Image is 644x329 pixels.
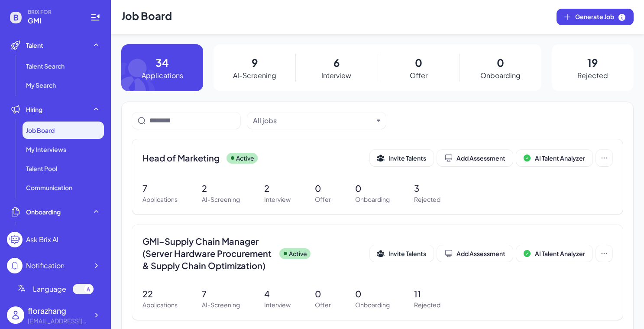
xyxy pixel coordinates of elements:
[587,55,598,70] p: 19
[557,9,634,25] button: Generate Job
[355,195,390,204] p: Onboarding
[321,70,351,81] p: Interview
[444,154,505,162] div: Add Assessment
[414,195,440,204] p: Rejected
[142,287,178,300] p: 22
[28,9,80,16] span: BRIX FOR
[202,182,240,195] p: 2
[202,287,240,300] p: 7
[315,300,331,309] p: Offer
[236,154,254,163] p: Active
[480,70,521,81] p: Onboarding
[253,115,277,126] div: All jobs
[315,195,331,204] p: Offer
[28,16,80,26] span: GMI
[142,152,220,164] span: Head of Marketing
[26,183,72,192] span: Communication
[142,182,178,195] p: 7
[142,300,178,309] p: Applications
[26,62,65,70] span: Talent Search
[415,55,422,70] p: 0
[437,245,513,262] button: Add Assessment
[577,70,608,81] p: Rejected
[535,154,585,162] span: AI Talent Analyzer
[315,182,331,195] p: 0
[355,287,390,300] p: 0
[535,250,585,257] span: AI Talent Analyzer
[202,300,240,309] p: AI-Screening
[26,260,65,271] div: Notification
[26,105,42,114] span: Hiring
[264,182,291,195] p: 2
[516,245,592,262] button: AI Talent Analyzer
[414,182,440,195] p: 3
[26,81,56,89] span: My Search
[355,300,390,309] p: Onboarding
[333,55,340,70] p: 6
[388,250,426,257] span: Invite Talents
[26,234,58,245] div: Ask Brix AI
[142,195,178,204] p: Applications
[26,207,61,216] span: Onboarding
[414,287,440,300] p: 11
[370,150,434,166] button: Invite Talents
[253,115,373,126] button: All jobs
[355,182,390,195] p: 0
[33,284,66,294] span: Language
[26,164,57,173] span: Talent Pool
[264,300,291,309] p: Interview
[575,12,626,22] span: Generate Job
[252,55,258,70] p: 9
[233,70,276,81] p: AI-Screening
[28,316,88,326] div: florazhang@joinbrix.com
[410,70,427,81] p: Offer
[202,195,240,204] p: AI-Screening
[437,150,513,166] button: Add Assessment
[26,41,43,49] span: Talent
[264,287,291,300] p: 4
[414,300,440,309] p: Rejected
[516,150,592,166] button: AI Talent Analyzer
[28,305,88,316] div: florazhang
[142,235,272,272] span: GMI–Supply Chain Manager (Server Hardware Procurement & Supply Chain Optimization)
[444,249,505,258] div: Add Assessment
[289,249,307,258] p: Active
[388,154,426,162] span: Invite Talents
[315,287,331,300] p: 0
[497,55,504,70] p: 0
[370,245,434,262] button: Invite Talents
[7,306,24,324] img: user_logo.png
[264,195,291,204] p: Interview
[26,145,66,154] span: My Interviews
[26,126,55,135] span: Job Board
